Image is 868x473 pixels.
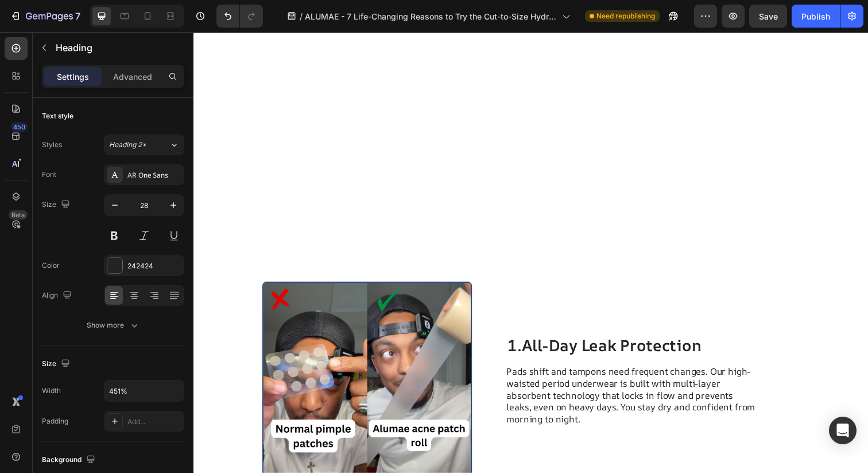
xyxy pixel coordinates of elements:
div: 450 [11,122,28,132]
div: Open Intercom Messenger [829,417,857,444]
p: Heading [56,41,180,55]
button: 7 [5,5,86,28]
div: Beta [9,210,28,220]
div: AR One Sans [127,170,181,180]
img: gempages_578753349894013563-7e899475-4bb7-4a06-b4b3-6e52484e2684.png [71,256,283,468]
input: Auto [104,380,184,401]
span: / [300,10,303,22]
button: Heading 2* [104,134,184,155]
button: Save [749,5,787,28]
iframe: Design area [193,32,868,473]
span: ALUMAE - 7 Life-Changing Reasons to Try the Cut-to-Size Hydrocolloid Acne Patch Roll & How It’s T... [305,10,557,22]
div: Show more [87,320,140,331]
div: Undo/Redo [216,5,263,28]
div: Add... [127,417,181,427]
div: Width [42,386,61,396]
span: Need republishing [596,11,655,21]
div: Align [42,288,74,303]
div: Font [42,170,56,180]
button: Show more [42,315,184,336]
div: Size [42,356,72,372]
p: Settings [57,71,89,83]
h2: 1.All-Day Leak Protection [320,309,619,331]
div: Padding [42,416,68,426]
span: Heading 2* [109,140,146,150]
div: Text style [42,111,73,121]
div: Styles [42,140,62,150]
div: 242424 [127,261,181,271]
button: Publish [792,5,840,28]
div: Background [42,452,98,468]
div: Size [42,197,72,213]
p: Advanced [113,71,152,83]
p: Pads shift and tampons need frequent changes. Our high-waisted period underwear is built with mul... [320,341,578,401]
div: Publish [801,10,830,22]
div: Color [42,260,60,271]
span: Save [759,11,778,21]
p: 7 [75,9,80,23]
